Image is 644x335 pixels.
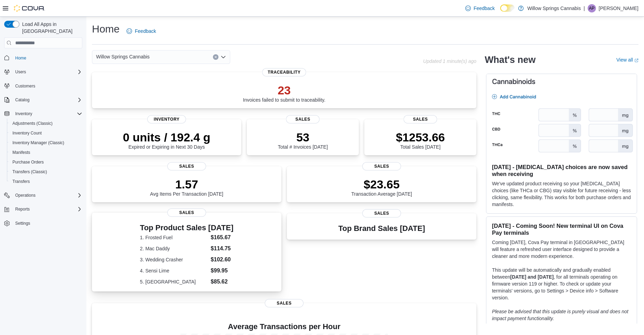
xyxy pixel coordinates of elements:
span: Sales [167,208,206,217]
img: Cova [14,5,45,12]
dd: $85.62 [211,278,234,286]
span: Inventory [12,110,82,118]
span: Transfers (Classic) [10,168,82,176]
span: Inventory Manager (Classic) [10,139,82,147]
button: Adjustments (Classic) [7,119,85,128]
h2: What's new [485,54,535,65]
span: Feedback [474,5,495,12]
dt: 1. Frosted Fuel [140,234,208,241]
button: Customers [1,81,85,91]
button: Inventory [12,110,35,118]
button: Operations [12,191,38,199]
a: Manifests [10,148,33,157]
button: Purchase Orders [7,157,85,167]
a: Inventory Manager (Classic) [10,139,67,147]
span: Manifests [10,148,82,157]
span: Sales [404,115,437,123]
span: Customers [12,82,82,90]
h3: Top Brand Sales [DATE] [338,224,425,233]
dt: 5. [GEOGRAPHIC_DATA] [140,278,208,285]
button: Operations [1,190,85,200]
dd: $99.95 [211,267,234,275]
span: Sales [265,299,304,307]
p: We've updated product receiving so your [MEDICAL_DATA] choices (like THCa or CBG) stay visible fo... [492,180,631,208]
button: Catalog [12,96,32,104]
p: 1.57 [150,177,223,191]
span: Catalog [12,96,82,104]
span: Adjustments (Classic) [10,119,82,128]
div: Invoices failed to submit to traceability. [243,83,326,103]
button: Open list of options [221,54,226,60]
span: Sales [167,162,206,170]
button: Users [1,67,85,77]
button: Catalog [1,95,85,105]
nav: Complex example [4,50,82,246]
span: Settings [15,221,30,226]
span: Sales [362,162,401,170]
span: Sales [362,209,401,217]
p: $23.65 [351,177,412,191]
a: Purchase Orders [10,158,47,166]
dd: $102.60 [211,255,234,264]
span: Willow Springs Cannabis [96,53,150,61]
span: Reports [12,205,82,213]
a: Home [12,54,29,62]
a: Inventory Count [10,129,45,137]
h4: Average Transactions per Hour [97,323,471,331]
button: Reports [12,205,32,213]
span: Transfers (Classic) [12,169,47,175]
h3: Top Product Sales [DATE] [140,224,233,232]
span: Inventory [15,111,32,117]
span: Purchase Orders [12,159,44,165]
p: Coming [DATE], Cova Pay terminal in [GEOGRAPHIC_DATA] will feature a refreshed user interface des... [492,239,631,260]
span: Sales [286,115,319,123]
button: Inventory Count [7,128,85,138]
span: Load All Apps in [GEOGRAPHIC_DATA] [19,21,82,35]
em: Please be advised that this update is purely visual and does not impact payment functionality. [492,309,628,321]
p: [PERSON_NAME] [599,4,638,12]
div: Total Sales [DATE] [396,130,445,150]
p: 0 units / 192.4 g [123,130,210,144]
span: Manifests [12,150,30,155]
span: Feedback [135,28,156,35]
div: Alex Perdikis [588,4,596,12]
button: Reports [1,204,85,214]
div: Avg Items Per Transaction [DATE] [150,177,223,197]
a: Transfers (Classic) [10,168,50,176]
div: Transaction Average [DATE] [351,177,412,197]
span: Customers [15,83,35,89]
a: Feedback [124,24,159,38]
button: Manifests [7,148,85,157]
button: Inventory [1,109,85,119]
h3: [DATE] - [MEDICAL_DATA] choices are now saved when receiving [492,164,631,177]
span: Users [15,69,26,75]
a: Adjustments (Classic) [10,119,55,128]
dt: 4. Sensi Lime [140,267,208,274]
p: $1253.66 [396,130,445,144]
p: 53 [278,130,328,144]
span: Inventory [147,115,186,123]
dd: $114.75 [211,244,234,253]
span: Inventory Count [12,130,42,136]
span: Settings [12,219,82,227]
h3: [DATE] - Coming Soon! New terminal UI on Cova Pay terminals [492,222,631,236]
a: Customers [12,82,38,90]
span: AP [589,4,595,12]
span: Purchase Orders [10,158,82,166]
span: Traceability [262,68,306,76]
span: Transfers [12,179,30,184]
dd: $165.67 [211,233,234,242]
span: Transfers [10,177,82,186]
p: Updated 1 minute(s) ago [423,58,476,64]
input: Dark Mode [500,4,515,12]
button: Transfers [7,177,85,186]
span: Home [15,55,26,61]
span: Inventory Manager (Classic) [12,140,64,146]
p: | [584,4,585,12]
span: Reports [15,206,30,212]
span: Adjustments (Classic) [12,121,53,126]
dt: 3. Wedding Crasher [140,256,208,263]
button: Clear input [213,54,218,60]
button: Transfers (Classic) [7,167,85,177]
